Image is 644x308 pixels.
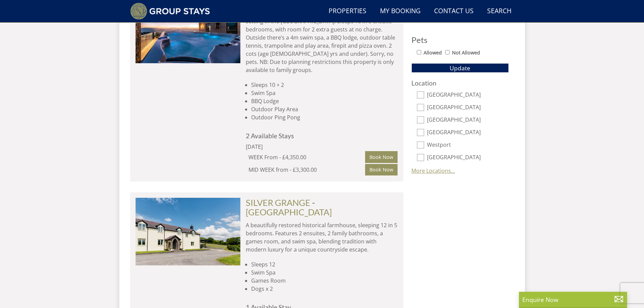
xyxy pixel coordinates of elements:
[248,153,365,161] div: WEEK From - £4,350.00
[411,167,455,174] a: More Locations...
[251,89,398,97] li: Swim Spa
[411,79,509,87] h3: Location
[431,4,476,19] a: Contact Us
[251,277,398,285] li: Games Room
[251,268,398,277] li: Swim Spa
[326,4,369,19] a: Properties
[365,151,398,163] a: Book Now
[251,97,398,105] li: BBQ Lodge
[365,164,398,175] a: Book Now
[427,92,509,99] label: [GEOGRAPHIC_DATA]
[248,166,365,174] div: MID WEEK from - £3,300.00
[251,285,398,293] li: Dogs x 2
[136,198,240,265] img: DSC_0030-Edit.original.jpg
[246,197,310,208] a: SILVER GRANGE
[246,207,332,217] a: [GEOGRAPHIC_DATA]
[427,154,509,162] label: [GEOGRAPHIC_DATA]
[452,49,480,56] label: Not Allowed
[251,81,398,89] li: Sleeps 10 + 2
[246,143,337,151] div: [DATE]
[450,64,470,72] span: Update
[377,4,423,19] a: My Booking
[251,113,398,121] li: Outdoor Ping Pong
[246,132,398,139] h4: 2 Available Stays
[427,117,509,124] label: [GEOGRAPHIC_DATA]
[411,63,509,73] button: Update
[130,3,210,20] img: Group Stays
[522,295,624,304] p: Enquire Now
[427,104,509,112] label: [GEOGRAPHIC_DATA]
[427,142,509,149] label: Westport
[427,129,509,137] label: [GEOGRAPHIC_DATA]
[246,197,332,217] span: -
[251,105,398,113] li: Outdoor Play Area
[484,4,514,19] a: Search
[246,221,398,254] p: A beautifully restored historical farmhouse, sleeping 12 in 5 bedrooms. Features 2 ensuites, 2 fa...
[251,260,398,268] li: Sleeps 12
[411,35,509,44] h3: Pets
[246,9,398,74] p: Tip-Top is a luxurious contemporary house in a secluded setting in the [GEOGRAPHIC_DATA]. Sleeps ...
[424,49,442,56] label: Allowed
